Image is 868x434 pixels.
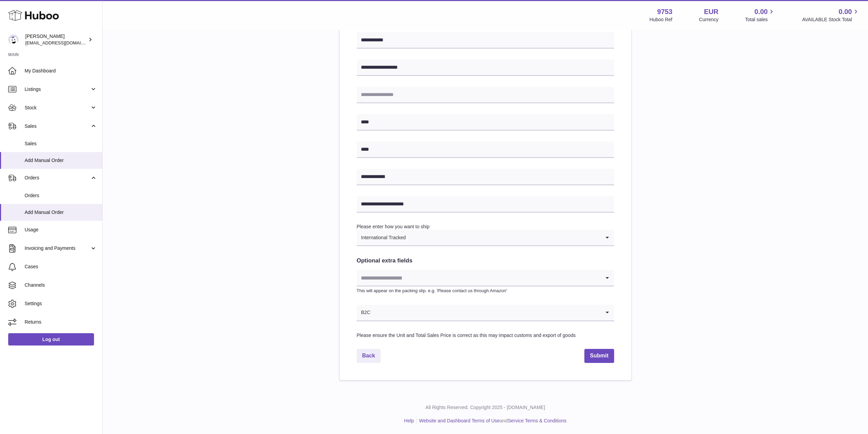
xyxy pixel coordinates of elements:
[25,263,97,270] span: Cases
[25,245,90,252] span: Invoicing and Payments
[745,16,775,23] span: Total sales
[108,404,863,411] p: All Rights Reserved. Copyright 2025 - [DOMAIN_NAME]
[25,175,90,181] span: Orders
[357,270,614,286] div: Search for option
[25,300,97,307] span: Settings
[357,332,614,339] div: Please ensure the Unit and Total Sales Price is correct as this may impact customs and export of ...
[25,157,97,164] span: Add Manual Order
[25,105,90,111] span: Stock
[25,68,97,74] span: My Dashboard
[357,224,430,229] label: Please enter how you want to ship
[802,7,860,23] a: 0.00 AVAILABLE Stock Total
[704,7,718,16] strong: EUR
[25,319,97,325] span: Returns
[8,333,94,345] a: Log out
[357,257,614,265] h2: Optional extra fields
[650,16,673,23] div: Huboo Ref
[25,140,97,147] span: Sales
[508,418,567,423] a: Service Terms & Conditions
[371,305,600,321] input: Search for option
[25,40,100,45] span: [EMAIL_ADDRESS][DOMAIN_NAME]
[419,418,500,423] a: Website and Dashboard Terms of Use
[25,227,97,233] span: Usage
[25,192,97,199] span: Orders
[657,7,673,16] strong: 9753
[755,7,768,16] span: 0.00
[8,35,18,45] img: info@welovenoni.com
[357,270,600,286] input: Search for option
[802,16,860,23] span: AVAILABLE Stock Total
[357,230,406,245] span: International Tracked
[699,16,719,23] div: Currency
[357,305,614,321] div: Search for option
[25,33,87,46] div: [PERSON_NAME]
[745,7,775,23] a: 0.00 Total sales
[839,7,852,16] span: 0.00
[357,288,614,294] p: This will appear on the packing slip. e.g. 'Please contact us through Amazon'
[404,418,414,423] a: Help
[417,418,566,424] li: and
[406,230,600,245] input: Search for option
[25,282,97,288] span: Channels
[357,230,614,246] div: Search for option
[584,349,614,363] button: Submit
[357,305,371,321] span: B2C
[25,86,90,93] span: Listings
[357,349,381,363] a: Back
[25,123,90,130] span: Sales
[25,209,97,216] span: Add Manual Order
